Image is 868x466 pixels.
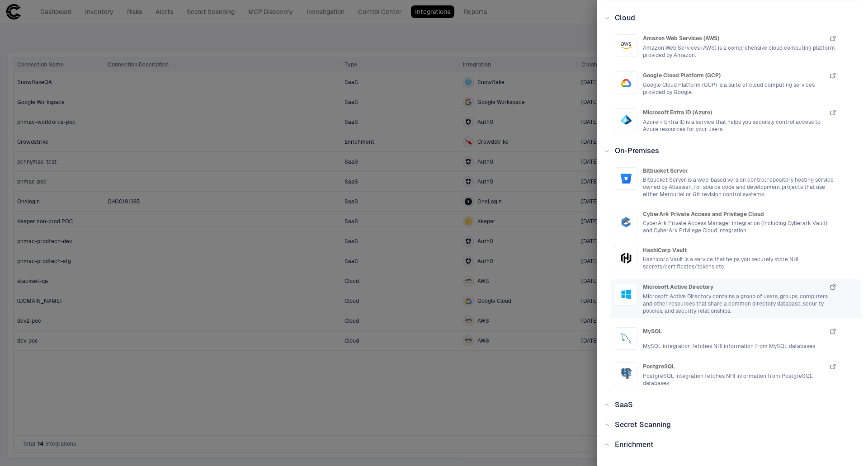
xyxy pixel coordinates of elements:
span: Enrichment [615,440,654,449]
span: SaaS [615,400,633,409]
span: HashiCorp Vault [643,247,687,254]
div: SaaS [604,400,861,410]
div: PostgreSQL [621,368,632,379]
span: Cloud [615,14,635,22]
span: Microsoft Active Directory [643,283,713,291]
div: On-Premises [604,146,861,156]
div: CyberArk [621,217,632,227]
span: CyberArk Private Access and Privilege Cloud [643,211,764,218]
span: Amazon Web Services (AWS) is a comprehensive cloud computing platform provided by Amazon. [643,44,837,59]
div: Entra ID [621,114,632,125]
span: PostgreSQL integration fetches NHI information from PostgreSQL databases [643,372,837,387]
span: On-Premises [615,146,659,155]
div: AWS [621,40,632,51]
span: CyberArk Private Access Manager integration (Including Cyberark Vault) and CyberArk Privilege Clo... [643,220,837,234]
span: Bitbucket Server is a web-based version control repository hosting service owned by Atlassian, fo... [643,176,837,198]
span: PostgreSQL [643,363,675,370]
span: Microsoft Active Directory contains a group of users, groups, computers and other resources that ... [643,293,837,315]
span: Amazon Web Services (AWS) [643,35,719,42]
div: Enrichment [604,439,861,450]
span: MySQL [643,328,662,335]
span: Bitbucket Server [643,167,688,174]
span: Hashicorp Vault is a service that helps you securely store NHI secrets/certificates/tokens etc. [643,256,837,270]
span: MySQL integration fetches NHI information from MySQL databases [643,343,837,350]
span: Azure + Entra ID is a service that helps you securely control access to Azure resources for your ... [643,118,837,133]
div: Microsoft Active Directory [621,289,632,300]
div: Secret Scanning [604,419,861,430]
div: Hashicorp [621,253,632,264]
span: Microsoft Entra ID (Azure) [643,109,712,116]
div: Bitbucket [621,173,632,184]
span: Google Cloud Platform (GCP) is a suite of cloud computing services provided by Google. [643,81,837,96]
span: Secret Scanning [615,420,671,429]
div: Google Cloud [621,77,632,88]
div: MySQL [621,333,632,344]
span: Google Cloud Platform (GCP) [643,72,721,79]
div: Cloud [604,13,861,24]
